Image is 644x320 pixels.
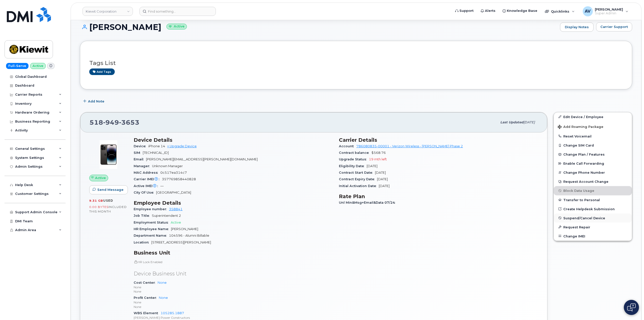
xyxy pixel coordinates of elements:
span: Enable Call Forwarding [563,162,604,165]
span: 9.31 GB [89,199,103,202]
span: [DATE] [377,177,388,181]
h3: Device Details [134,137,333,143]
div: Quicklinks [541,6,578,16]
span: [DATE] [523,120,535,124]
a: Display Notes [560,22,594,32]
a: Edit Device / Employee [554,112,632,121]
a: + Upgrade Device [167,144,197,148]
button: Carrier Support [596,22,632,31]
h3: Rate Plan [339,193,538,199]
span: Contract Start Date [339,171,375,174]
button: Change Phone Number [554,168,632,177]
a: Create Helpdesk Submission [554,204,632,214]
span: Location [134,240,151,244]
p: Device Business Unit [134,270,333,277]
span: Quicklinks [551,9,569,13]
button: Suspend/Cancel Device [554,214,632,223]
p: None [134,300,333,304]
h3: Carrier Details [339,137,538,143]
h3: Business Unit [134,250,333,256]
span: Email [134,157,146,161]
button: Add Note [80,97,109,106]
span: [TECHNICAL_ID] [143,151,169,155]
span: Knowledge Base [507,8,537,13]
button: Change Plan / Features [554,150,632,159]
span: 949 [103,119,119,126]
a: None [159,296,168,300]
span: Active [95,175,106,180]
span: MAC Address [134,171,160,174]
span: 3653 [119,119,139,126]
span: Employment Status [134,221,171,224]
button: Transfer to Personal [554,195,632,204]
a: Support [452,6,477,16]
span: Change Plan / Features [563,153,605,156]
span: [STREET_ADDRESS][PERSON_NAME] [151,240,211,244]
span: Contract balance [339,151,371,155]
span: Add Note [88,99,104,104]
a: 358841 [169,207,183,211]
p: None [134,289,333,294]
span: Job Title [134,214,152,218]
span: Device [134,144,148,148]
button: Request Repair [554,223,632,232]
span: Alerts [485,8,495,13]
span: Carrier Support [600,24,628,29]
span: [DATE] [375,171,386,174]
button: Add Roaming Package [554,121,632,132]
span: Contract Expiry Date [339,177,377,181]
span: Active IMEI [134,184,160,188]
p: [PERSON_NAME] Power Constructors [134,315,333,320]
p: None [134,305,333,309]
span: included this month [89,205,127,213]
span: Department Name [134,234,169,237]
span: Unl Min&Msg+Email&Data 07/24 [339,201,398,204]
small: Active [166,24,187,29]
span: Add Roaming Package [558,125,603,130]
span: — [160,184,164,188]
p: HR Lock Enabled [134,260,333,264]
span: Upgrade Status [339,157,369,161]
button: Change IMEI [554,232,632,241]
span: City Of Use [134,191,156,194]
button: Request Account Change [554,177,632,186]
span: iPhone 14 [148,144,165,148]
h1: [PERSON_NAME] [80,23,558,31]
span: 357769858440828 [162,177,196,181]
a: None [158,281,167,285]
span: 518 [90,119,139,126]
span: Active [171,221,181,224]
span: Initial Activation Date [339,184,379,188]
span: WBS Element [134,311,161,315]
span: SIM [134,151,143,155]
h3: Employee Details [134,200,333,206]
span: [PERSON_NAME] [595,7,623,11]
img: Open chat [627,303,636,311]
span: Last updated [500,120,523,124]
span: Support [459,8,474,13]
span: Send Message [97,187,124,192]
div: Artem Volkov [579,6,632,16]
span: Carrier IMEI [134,177,162,181]
span: [DATE] [367,164,377,168]
a: 786080835-00001 - Verizon Wireless - [PERSON_NAME] Phase 2 [356,144,463,148]
span: Superintendent 2 [152,214,181,218]
span: [GEOGRAPHIC_DATA] [156,191,191,194]
span: 0.00 Bytes [89,205,108,209]
button: Block Data Usage [554,186,632,195]
span: Suspend/Cancel Device [563,216,605,220]
a: Alerts [477,6,499,16]
button: Change SIM Card [554,141,632,150]
a: Add tags [89,68,115,75]
a: 105285.1887 [161,311,184,315]
span: $568.76 [371,151,386,155]
a: Knowledge Base [499,6,541,16]
span: Eligibility Date [339,164,367,168]
span: [DATE] [379,184,390,188]
button: Send Message [89,185,128,194]
h3: Tags List [89,60,623,66]
span: 0c517ea314c7 [160,171,187,174]
span: used [103,199,113,202]
span: Profit Center [134,296,159,300]
input: Find something... [139,7,216,16]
